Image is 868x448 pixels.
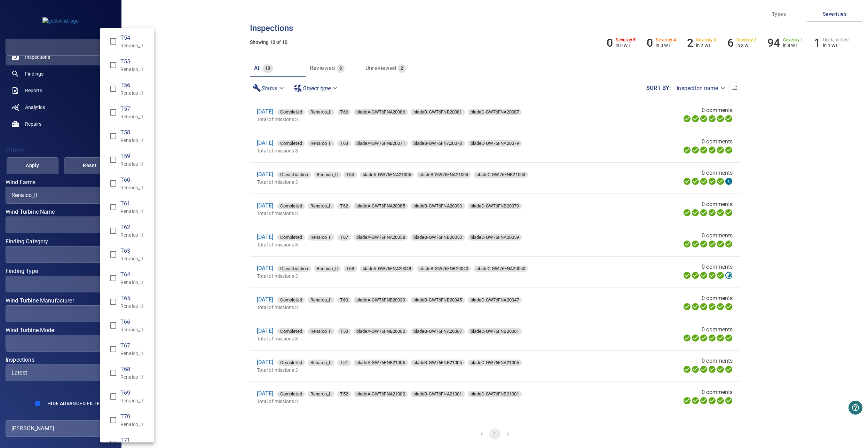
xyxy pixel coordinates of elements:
span: T56 [120,81,149,89]
span: T59 / Renaico_II T59 / Renaico_II [106,152,120,167]
span: T66 [120,318,149,326]
div: T63 / Renaico_II T63 / Renaico_II [120,247,149,262]
p: Renaico_II [120,137,149,144]
span: T58 / Renaico_II T58 / Renaico_II [106,129,120,143]
div: T65 / Renaico_II T65 / Renaico_II [120,294,149,309]
span: T66 / Renaico_II T66 / Renaico_II [106,318,120,333]
span: T54 [120,34,149,42]
span: T63 / Renaico_II T63 / Renaico_II [106,247,120,262]
span: T65 / Renaico_II T65 / Renaico_II [106,294,120,309]
span: T70 [120,412,149,421]
span: T56 / Renaico_II T56 / Renaico_II [106,81,120,96]
div: T56 / Renaico_II T56 / Renaico_II [120,81,149,96]
span: T60 [120,176,149,184]
span: T62 [120,223,149,231]
div: T60 / Renaico_II T60 / Renaico_II [120,176,149,191]
span: T57 [120,105,149,113]
div: T68 / Renaico_II T68 / Renaico_II [120,365,149,380]
div: T62 / Renaico_II T62 / Renaico_II [120,223,149,238]
div: T57 / Renaico_II T57 / Renaico_II [120,105,149,120]
span: T55 / Renaico_II T55 / Renaico_II [106,58,120,72]
p: Renaico_II [120,421,149,428]
span: T67 / Renaico_II T67 / Renaico_II [106,342,120,356]
div: T55 / Renaico_II T55 / Renaico_II [120,57,149,73]
div: T67 / Renaico_II T67 / Renaico_II [120,341,149,357]
p: Renaico_II [120,350,149,357]
div: T59 / Renaico_II T59 / Renaico_II [120,152,149,167]
p: Renaico_II [120,397,149,404]
p: Renaico_II [120,160,149,167]
p: Renaico_II [120,374,149,380]
span: T68 [120,365,149,374]
span: T69 / Renaico_II T69 / Renaico_II [106,389,120,404]
span: T65 [120,294,149,302]
div: T70 / Renaico_II T70 / Renaico_II [120,412,149,428]
span: T60 / Renaico_II T60 / Renaico_II [106,176,120,191]
span: T58 [120,128,149,137]
p: Renaico_II [120,279,149,286]
p: Renaico_II [120,231,149,238]
span: T70 / Renaico_II T70 / Renaico_II [106,413,120,427]
span: T61 / Renaico_II T61 / Renaico_II [106,200,120,214]
span: T69 [120,389,149,397]
span: T61 [120,199,149,208]
div: Wind Turbine Name [6,217,116,233]
span: T57 / Renaico_II T57 / Renaico_II [106,105,120,120]
span: T62 / Renaico_II T62 / Renaico_II [106,223,120,238]
div: T69 / Renaico_II T69 / Renaico_II [120,389,149,404]
p: Renaico_II [120,66,149,73]
span: T59 [120,152,149,160]
p: Renaico_II [120,113,149,120]
p: Renaico_II [120,302,149,309]
p: Renaico_II [120,255,149,262]
p: Renaico_II [120,89,149,96]
span: T67 [120,341,149,350]
p: Renaico_II [120,208,149,215]
div: T64 / Renaico_II T64 / Renaico_II [120,270,149,286]
div: T61 / Renaico_II T61 / Renaico_II [120,199,149,215]
p: Renaico_II [120,326,149,333]
span: T68 / Renaico_II T68 / Renaico_II [106,366,120,380]
p: Renaico_II [120,42,149,49]
div: T58 / Renaico_II T58 / Renaico_II [120,128,149,144]
span: T55 [120,57,149,66]
span: T64 [120,270,149,279]
div: T66 / Renaico_II T66 / Renaico_II [120,318,149,333]
span: T63 [120,247,149,255]
span: T64 / Renaico_II T64 / Renaico_II [106,271,120,285]
span: T54 / Renaico_II T54 / Renaico_II [106,34,120,49]
div: T54 / Renaico_II T54 / Renaico_II [120,34,149,49]
p: Renaico_II [120,184,149,191]
span: T71 [120,436,149,445]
